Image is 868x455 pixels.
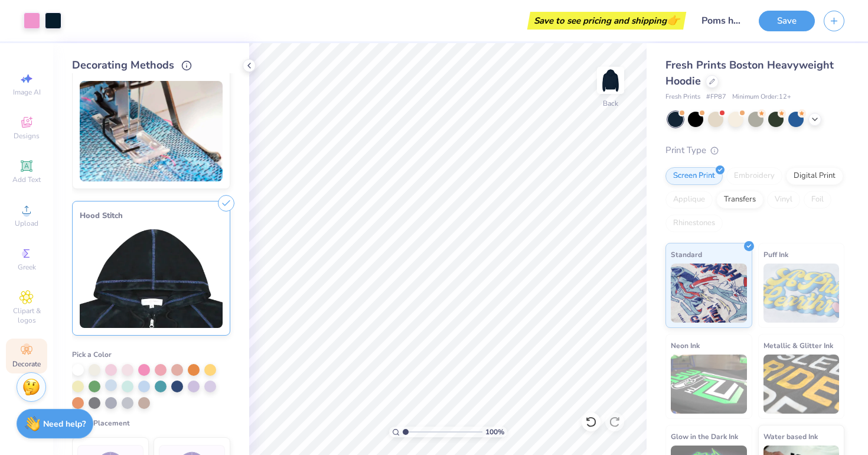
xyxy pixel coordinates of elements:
[671,264,747,323] img: Standard
[667,13,680,27] span: 👉
[692,9,750,32] input: Untitled Design
[665,144,844,157] div: Print Type
[767,191,800,209] div: Vinyl
[665,191,713,209] div: Applique
[726,167,782,185] div: Embroidery
[759,11,815,31] button: Save
[80,227,223,328] img: Hood Stitch
[732,92,791,102] span: Minimum Order: 12 +
[72,418,130,428] span: Pick a Placement
[603,98,618,109] div: Back
[665,167,723,185] div: Screen Print
[671,355,747,414] img: Neon Ink
[12,359,41,369] span: Decorate
[786,167,843,185] div: Digital Print
[80,81,223,181] img: Cover Stitch
[716,191,763,209] div: Transfers
[80,209,223,223] div: Hood Stitch
[804,191,831,209] div: Foil
[763,264,840,323] img: Puff Ink
[671,248,702,261] span: Standard
[665,92,700,102] span: Fresh Prints
[706,92,726,102] span: # FP87
[15,219,38,228] span: Upload
[6,306,47,325] span: Clipart & logos
[763,430,818,443] span: Water based Ink
[665,58,834,88] span: Fresh Prints Boston Heavyweight Hoodie
[763,248,788,261] span: Puff Ink
[72,350,112,359] span: Pick a Color
[14,131,40,141] span: Designs
[72,57,230,73] div: Decorating Methods
[13,87,41,97] span: Image AI
[12,175,41,184] span: Add Text
[665,214,723,232] div: Rhinestones
[671,430,738,443] span: Glow in the Dark Ink
[43,418,86,430] strong: Need help?
[485,427,504,437] span: 100 %
[763,339,833,352] span: Metallic & Glitter Ink
[530,12,683,30] div: Save to see pricing and shipping
[671,339,700,352] span: Neon Ink
[18,262,36,272] span: Greek
[763,355,840,414] img: Metallic & Glitter Ink
[599,69,622,92] img: Back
